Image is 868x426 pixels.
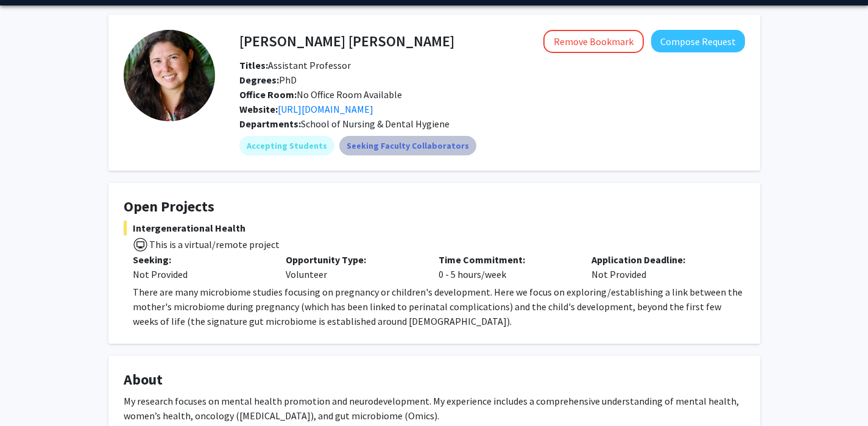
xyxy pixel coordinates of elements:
button: Remove Bookmark [543,30,644,53]
b: Degrees: [239,74,279,86]
h4: Open Projects [124,198,745,216]
span: Assistant Professor [239,59,351,71]
h4: [PERSON_NAME] [PERSON_NAME] [239,30,454,52]
button: Compose Request to Samia Valeria Ozorio Dutra [651,30,745,52]
img: Profile Picture [124,30,215,121]
iframe: Chat [9,371,52,417]
span: This is a virtual/remote project [148,238,280,250]
p: Time Commitment: [439,252,573,267]
p: Application Deadline: [591,252,726,267]
b: Website: [239,103,278,115]
a: Opens in a new tab [278,103,373,115]
p: Opportunity Type: [286,252,420,267]
span: PhD [239,74,297,86]
mat-chip: Accepting Students [239,136,334,155]
div: Not Provided [133,267,267,282]
h4: About [124,371,745,389]
span: No Office Room Available [239,88,402,101]
div: 0 - 5 hours/week [429,252,582,282]
div: Not Provided [582,252,735,282]
b: Departments: [239,118,301,130]
span: Intergenerational Health [124,221,745,235]
p: Seeking: [133,252,267,267]
div: Volunteer [277,252,429,282]
p: There are many microbiome studies focusing on pregnancy or children's development. Here we focus ... [133,285,745,328]
b: Titles: [239,59,268,71]
span: School of Nursing & Dental Hygiene [301,118,450,130]
mat-chip: Seeking Faculty Collaborators [339,136,476,155]
p: My research focuses on mental health promotion and neurodevelopment. My experience includes a com... [124,394,745,423]
b: Office Room: [239,88,297,101]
